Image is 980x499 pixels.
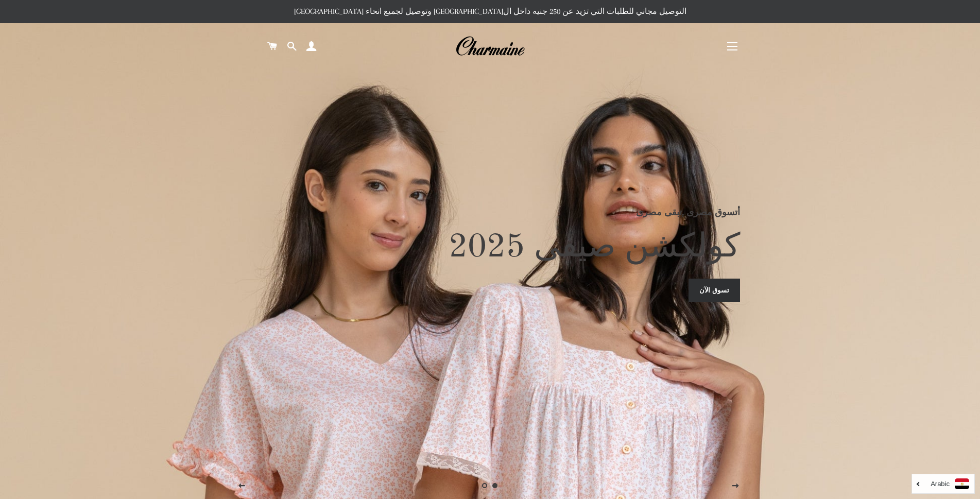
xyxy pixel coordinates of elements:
button: الصفحه السابقة [229,473,254,499]
a: تحميل الصور 2 [480,480,490,491]
button: الصفحه التالية [723,473,748,499]
i: Arabic [931,480,950,487]
a: الصفحه 1current [490,480,501,491]
img: Charmaine Egypt [455,35,525,58]
p: أتسوق مصرى ,تبقى مصرى [240,205,740,219]
a: تسوق الآن [689,279,740,301]
h2: كولكشن صيفى 2025 [240,227,740,268]
a: Arabic [917,478,969,489]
